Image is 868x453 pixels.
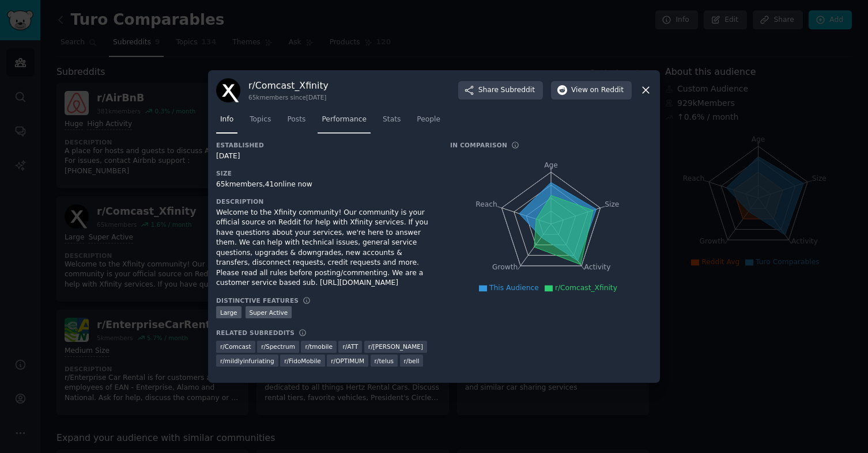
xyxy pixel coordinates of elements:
[216,180,434,190] div: 65k members, 41 online now
[216,141,434,149] h3: Established
[248,93,329,101] div: 65k members since [DATE]
[220,115,233,125] span: Info
[555,284,617,292] span: r/Comcast_Xfinity
[342,342,358,351] span: r/ ATT
[417,115,440,125] span: People
[379,111,405,134] a: Stats
[287,115,305,125] span: Posts
[216,111,237,134] a: Info
[248,79,329,92] h3: r/ Comcast_Xfinity
[383,115,401,125] span: Stats
[216,296,299,304] h3: Distinctive Features
[413,111,444,134] a: People
[220,357,274,365] span: r/ mildlyinfuriating
[216,151,434,162] div: [DATE]
[318,111,371,134] a: Performance
[489,284,539,292] span: This Audience
[261,342,295,351] span: r/ Spectrum
[305,342,333,351] span: r/ tmobile
[216,208,434,288] div: Welcome to the Xfinity community! Our community is your official source on Reddit for help with X...
[368,342,423,351] span: r/ [PERSON_NAME]
[584,263,611,271] tspan: Activity
[492,263,518,271] tspan: Growth
[216,329,295,337] h3: Related Subreddits
[590,85,624,96] span: on Reddit
[250,115,271,125] span: Topics
[246,306,292,318] div: Super Active
[450,141,507,149] h3: In Comparison
[216,78,240,102] img: Comcast_Xfinity
[404,357,420,365] span: r/ bell
[283,111,310,134] a: Posts
[322,115,367,125] span: Performance
[216,306,241,318] div: Large
[544,161,558,169] tspan: Age
[246,111,275,134] a: Topics
[331,357,364,365] span: r/ OPTIMUM
[216,197,434,205] h3: Description
[571,85,624,96] span: View
[220,342,251,351] span: r/ Comcast
[458,81,543,100] button: ShareSubreddit
[284,357,321,365] span: r/ FidoMobile
[501,85,535,96] span: Subreddit
[216,169,434,177] h3: Size
[475,200,497,208] tspan: Reach
[551,81,632,100] button: Viewon Reddit
[375,357,394,365] span: r/ telus
[478,85,535,96] span: Share
[605,200,619,208] tspan: Size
